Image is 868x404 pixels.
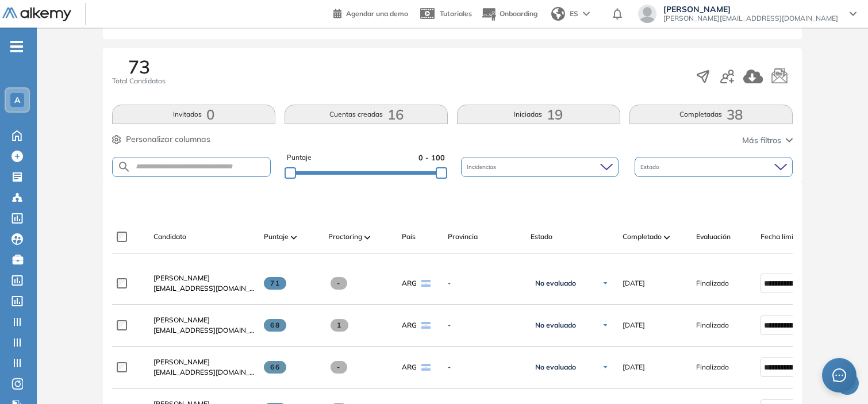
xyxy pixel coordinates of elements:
a: Agendar una demo [333,6,408,20]
img: [missing "en.ARROW_ALT" translation] [664,236,670,239]
span: Evaluación [696,232,731,242]
span: ARG [402,362,417,372]
button: Completadas38 [629,105,793,124]
span: 71 [264,277,286,290]
span: Personalizar columnas [126,133,210,145]
span: [PERSON_NAME] [663,5,838,14]
span: 68 [264,319,286,332]
span: País [402,232,416,242]
span: Proctoring [328,232,362,242]
button: Invitados0 [112,105,275,124]
button: Más filtros [742,134,793,147]
span: Tutoriales [440,9,472,18]
span: 66 [264,361,286,374]
span: No evaluado [535,363,576,372]
span: [PERSON_NAME] [153,315,210,324]
div: Estado [635,157,792,177]
span: Incidencias [467,163,498,171]
img: [missing "en.ARROW_ALT" translation] [364,236,370,239]
span: Completado [623,232,662,242]
span: [PERSON_NAME] [153,357,210,366]
span: - [331,361,347,374]
span: Finalizado [696,278,729,288]
img: Ícono de flecha [602,280,609,287]
span: Candidato [153,232,186,242]
button: Cuentas creadas16 [285,105,448,124]
span: Total Candidatos [112,76,166,86]
span: [DATE] [623,278,645,288]
a: [PERSON_NAME] [153,273,255,283]
span: - [448,362,521,372]
span: [DATE] [623,362,645,372]
span: ARG [402,320,417,330]
img: ARG [421,364,431,371]
span: Fecha límite [761,232,800,242]
span: Puntaje [264,232,289,242]
span: ES [570,9,578,19]
span: message [832,368,846,382]
div: Incidencias [461,157,619,177]
span: Estado [531,232,552,242]
i: - [10,45,23,48]
img: Logo [2,7,71,22]
span: Estado [640,163,662,171]
img: ARG [421,322,431,329]
span: Onboarding [500,9,537,18]
span: No evaluado [535,321,576,330]
span: Provincia [448,232,478,242]
span: [DATE] [623,320,645,330]
a: [PERSON_NAME] [153,315,255,325]
span: 0 - 100 [418,152,445,163]
img: Ícono de flecha [602,364,609,371]
span: Más filtros [742,134,781,147]
span: 1 [331,319,348,332]
span: Agendar una demo [346,9,408,18]
img: SEARCH_ALT [117,160,131,174]
img: arrow [583,11,590,16]
span: [EMAIL_ADDRESS][DOMAIN_NAME] [153,283,255,294]
img: Ícono de flecha [602,322,609,329]
span: - [448,278,521,288]
span: ARG [402,278,417,288]
span: Finalizado [696,320,729,330]
img: ARG [421,280,431,287]
img: [missing "en.ARROW_ALT" translation] [291,236,297,239]
span: A [14,95,20,105]
button: Personalizar columnas [112,133,210,145]
span: [PERSON_NAME][EMAIL_ADDRESS][DOMAIN_NAME] [663,14,838,23]
a: [PERSON_NAME] [153,357,255,367]
button: Iniciadas19 [457,105,620,124]
span: Finalizado [696,362,729,372]
span: - [331,277,347,290]
span: No evaluado [535,279,576,288]
span: - [448,320,521,330]
span: [EMAIL_ADDRESS][DOMAIN_NAME] [153,367,255,378]
button: Onboarding [481,2,537,26]
span: 73 [128,57,150,76]
img: world [551,7,565,21]
span: Puntaje [287,152,312,163]
span: [EMAIL_ADDRESS][DOMAIN_NAME] [153,325,255,336]
span: [PERSON_NAME] [153,274,210,282]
